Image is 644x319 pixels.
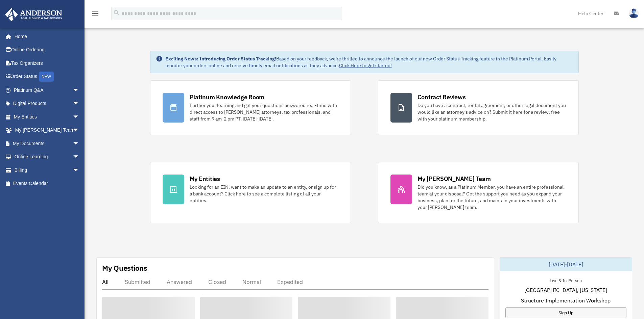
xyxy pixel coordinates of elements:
[73,97,86,111] span: arrow_drop_down
[5,150,90,164] a: Online Learningarrow_drop_down
[73,124,86,137] span: arrow_drop_down
[5,163,90,177] a: Billingarrow_drop_down
[5,70,90,84] a: Order StatusNEW
[418,184,566,211] div: Did you know, as a Platinum Member, you have an entire professional team at your disposal? Get th...
[378,162,579,223] a: My [PERSON_NAME] Team Did you know, as a Platinum Member, you have an entire professional team at...
[544,276,587,284] div: Live & In-Person
[500,258,632,271] div: [DATE]-[DATE]
[505,307,626,318] a: Sign Up
[5,43,90,57] a: Online Ordering
[190,175,220,183] div: My Entities
[190,184,338,204] div: Looking for an EIN, want to make an update to an entity, or sign up for a bank account? Click her...
[73,110,86,124] span: arrow_drop_down
[113,9,120,17] i: search
[5,97,90,110] a: Digital Productsarrow_drop_down
[91,12,99,18] a: menu
[150,80,351,135] a: Platinum Knowledge Room Further your learning and get your questions answered real-time with dire...
[150,162,351,223] a: My Entities Looking for an EIN, want to make an update to an entity, or sign up for a bank accoun...
[73,137,86,151] span: arrow_drop_down
[378,80,579,135] a: Contract Reviews Do you have a contract, rental agreement, or other legal document you would like...
[5,110,90,124] a: My Entitiesarrow_drop_down
[5,30,86,43] a: Home
[167,278,192,285] div: Answered
[629,8,639,18] img: User Pic
[339,62,392,69] a: Click Here to get started!
[102,278,109,285] div: All
[73,163,86,177] span: arrow_drop_down
[524,286,607,294] span: [GEOGRAPHIC_DATA], [US_STATE]
[5,56,90,70] a: Tax Organizers
[165,55,573,69] div: Based on your feedback, we're thrilled to announce the launch of our new Order Status Tracking fe...
[190,93,265,101] div: Platinum Knowledge Room
[91,9,99,18] i: menu
[521,296,611,304] span: Structure Implementation Workshop
[102,263,147,273] div: My Questions
[5,137,90,150] a: My Documentsarrow_drop_down
[5,177,90,190] a: Events Calendar
[190,102,338,122] div: Further your learning and get your questions answered real-time with direct access to [PERSON_NAM...
[5,124,90,137] a: My [PERSON_NAME] Teamarrow_drop_down
[39,72,54,82] div: NEW
[73,83,86,97] span: arrow_drop_down
[277,278,303,285] div: Expedited
[418,102,566,122] div: Do you have a contract, rental agreement, or other legal document you would like an attorney's ad...
[165,56,276,62] strong: Exciting News: Introducing Order Status Tracking!
[5,83,90,97] a: Platinum Q&Aarrow_drop_down
[418,175,491,183] div: My [PERSON_NAME] Team
[73,150,86,164] span: arrow_drop_down
[418,93,466,101] div: Contract Reviews
[208,278,226,285] div: Closed
[242,278,261,285] div: Normal
[125,278,150,285] div: Submitted
[3,8,64,21] img: Anderson Advisors Platinum Portal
